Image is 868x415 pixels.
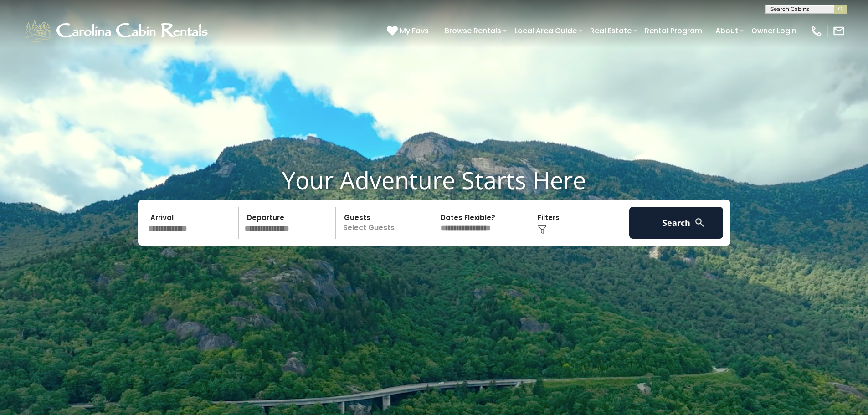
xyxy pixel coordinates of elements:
[440,23,506,39] a: Browse Rentals
[7,166,861,194] h1: Your Adventure Starts Here
[538,225,547,234] img: filter--v1.png
[810,25,823,37] img: phone-regular-white.png
[339,207,432,239] p: Select Guests
[747,23,801,39] a: Owner Login
[629,207,724,239] button: Search
[510,23,581,39] a: Local Area Guide
[711,23,743,39] a: About
[694,217,705,228] img: search-regular-white.png
[832,25,845,37] img: mail-regular-white.png
[23,17,212,45] img: White-1-1-2.png
[400,25,429,36] span: My Favs
[586,23,636,39] a: Real Estate
[387,25,431,37] a: My Favs
[640,23,707,39] a: Rental Program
